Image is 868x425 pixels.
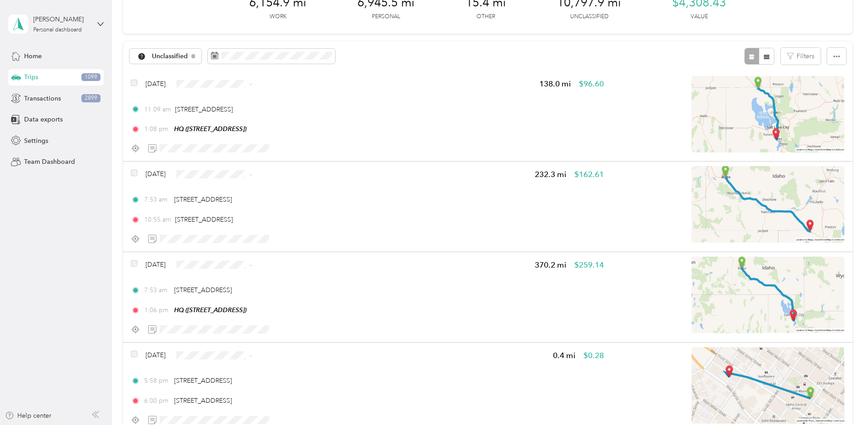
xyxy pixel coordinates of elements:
[174,306,246,314] span: HQ ([STREET_ADDRESS])
[574,169,604,180] span: $162.61
[692,76,844,152] img: minimap
[144,305,170,315] span: 1:06 pm
[152,53,188,60] span: Unclassified
[144,124,170,134] span: 1:08 pm
[144,195,170,204] span: 7:53 am
[553,350,576,361] span: 0.4 mi
[146,79,166,89] span: [DATE]
[781,48,821,65] button: Filters
[539,78,571,90] span: 138.0 mi
[24,51,42,61] span: Home
[81,73,100,81] span: 1099
[175,106,233,113] span: [STREET_ADDRESS]
[33,15,90,24] div: [PERSON_NAME]
[24,115,63,124] span: Data exports
[174,125,246,132] span: HQ ([STREET_ADDRESS])
[33,27,82,33] div: Personal dashboard
[174,196,232,203] span: [STREET_ADDRESS]
[24,94,61,103] span: Transactions
[583,350,604,361] span: $0.28
[144,105,171,114] span: 11:09 am
[81,94,100,102] span: 2899
[372,13,400,21] p: Personal
[174,377,232,385] span: [STREET_ADDRESS]
[24,157,75,167] span: Team Dashboard
[146,350,166,360] span: [DATE]
[574,259,604,271] span: $259.14
[144,396,170,405] span: 6:00 pm
[535,169,567,180] span: 232.3 mi
[535,259,567,271] span: 370.2 mi
[146,260,166,269] span: [DATE]
[144,215,171,224] span: 10:55 am
[692,166,844,243] img: minimap
[144,285,170,295] span: 7:53 am
[579,78,604,90] span: $96.60
[817,374,868,425] iframe: Everlance-gr Chat Button Frame
[146,169,166,179] span: [DATE]
[24,72,38,82] span: Trips
[24,136,48,146] span: Settings
[5,411,51,420] button: Help center
[477,13,495,21] p: Other
[692,347,844,424] img: minimap
[144,376,170,385] span: 5:58 pm
[175,216,233,223] span: [STREET_ADDRESS]
[270,13,286,21] p: Work
[692,257,844,333] img: minimap
[691,13,708,21] p: Value
[570,13,608,21] p: Unclassified
[174,397,232,405] span: [STREET_ADDRESS]
[174,286,232,294] span: [STREET_ADDRESS]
